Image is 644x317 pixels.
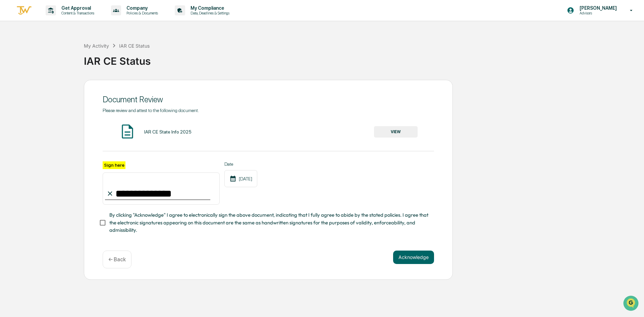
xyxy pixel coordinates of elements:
div: IAR CE State Info 2025 [144,129,192,135]
p: [PERSON_NAME] [574,5,620,11]
a: 🖐️Preclearance [4,82,46,94]
span: Data Lookup [13,97,42,104]
div: Document Review [103,95,434,104]
p: Advisors [574,11,620,15]
div: 🗄️ [49,85,54,91]
img: Document Icon [119,123,136,140]
a: 🔎Data Lookup [4,95,45,107]
span: Attestations [55,85,83,91]
input: Clear [17,31,111,38]
p: Policies & Documents [121,11,161,15]
span: By clicking "Acknowledge" I agree to electronically sign the above document, indicating that I fu... [109,211,429,234]
div: 🖐️ [7,85,12,91]
p: Get Approval [56,5,98,11]
iframe: Open customer support [623,295,641,313]
label: Sign here [103,161,125,169]
a: Powered byPylon [47,113,81,119]
span: Pylon [67,114,81,119]
p: How can we help? [7,14,122,25]
span: Please review and attest to the following document. [103,108,199,113]
img: logo [16,5,32,16]
p: Data, Deadlines & Settings [185,11,233,15]
span: Preclearance [13,85,43,91]
div: IAR CE Status [84,50,641,67]
div: We're available if you need us! [23,58,85,63]
img: 1746055101610-c473b297-6a78-478c-a979-82029cc54cd1 [7,51,19,63]
p: ← Back [108,256,126,263]
a: 🗄️Attestations [46,82,86,94]
p: Content & Transactions [56,11,98,15]
button: Start new chat [114,53,122,61]
p: My Compliance [185,5,233,11]
p: Company [121,5,161,11]
div: [DATE] [224,170,257,187]
button: Acknowledge [393,251,434,264]
div: IAR CE Status [119,43,150,49]
div: My Activity [84,43,109,49]
div: 🔎 [7,98,12,103]
label: Date [224,161,257,167]
button: VIEW [374,126,418,138]
div: Start new chat [23,51,110,58]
